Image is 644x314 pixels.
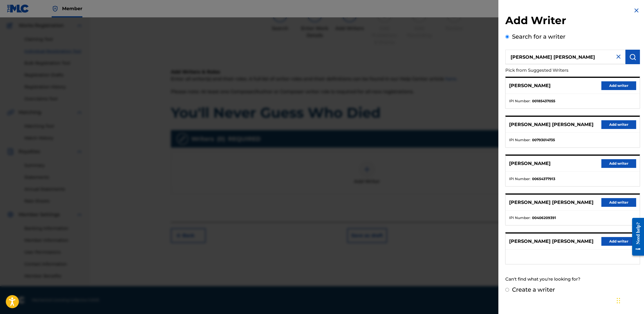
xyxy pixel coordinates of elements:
p: [PERSON_NAME] [PERSON_NAME] [509,238,594,245]
span: Member [62,5,82,12]
p: [PERSON_NAME] [PERSON_NAME] [509,121,594,128]
button: Add writer [601,198,636,207]
p: Pick from Suggested Writers [505,64,607,77]
p: [PERSON_NAME] [509,160,551,167]
label: Create a writer [512,286,555,293]
label: Search for a writer [512,33,565,40]
iframe: Chat Widget [615,286,644,314]
button: Add writer [601,81,636,90]
input: Search writer's name or IPI Number [505,50,625,64]
div: Drag [617,292,620,309]
span: IPI Number : [509,137,531,143]
p: [PERSON_NAME] [509,82,551,89]
strong: 00793014735 [532,137,555,143]
span: IPI Number : [509,215,531,220]
button: Add writer [601,120,636,129]
img: Search Works [629,53,636,60]
img: MLC Logo [7,4,29,13]
span: IPI Number : [509,176,531,182]
button: Add writer [601,159,636,168]
span: IPI Number : [509,98,531,104]
strong: 00406209391 [532,215,556,220]
h2: Add Writer [505,14,640,29]
div: Can't find what you're looking for? [505,273,640,286]
p: [PERSON_NAME] [PERSON_NAME] [509,199,594,206]
strong: 00654377913 [532,176,555,182]
img: Top Rightsholder [52,5,59,12]
button: Add writer [601,237,636,246]
img: close [615,53,622,60]
iframe: Resource Center [628,213,644,261]
strong: 00185437055 [532,98,555,104]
